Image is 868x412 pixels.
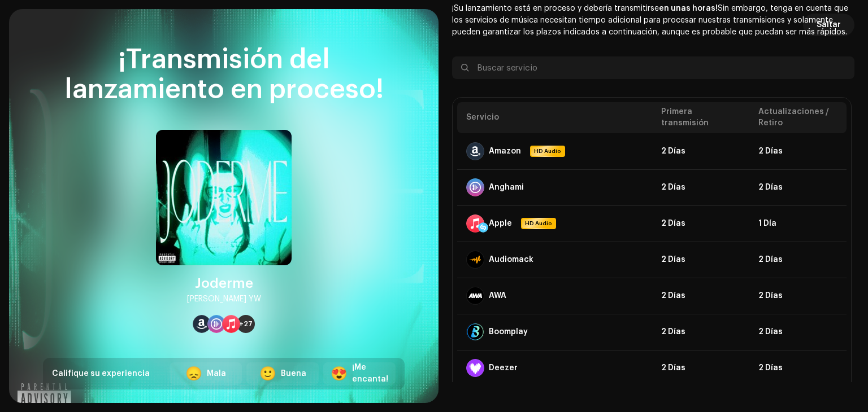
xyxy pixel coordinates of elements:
[207,368,226,380] div: Mala
[457,102,652,133] th: Servicio
[652,242,749,278] td: 2 Días
[652,350,749,386] td: 2 Días
[749,350,847,386] td: 2 Días
[195,274,253,292] div: Joderme
[652,102,749,133] th: Primera transmisión
[652,133,749,169] td: 2 Días
[749,102,847,133] th: Actualizaciones / Retiro
[749,242,847,278] td: 2 Días
[52,370,150,378] span: Califique su experiencia
[43,45,405,105] div: ¡Transmisión del lanzamiento en proceso!
[803,14,854,36] button: Saltar
[489,219,512,228] div: Apple
[156,130,292,265] img: 3bc51779-7650-4d94-9cf9-92f049efd004
[652,278,749,314] td: 2 Días
[749,169,847,205] td: 2 Días
[185,367,202,380] div: 😞
[489,183,524,192] div: Anghami
[749,205,847,242] td: 1 Día
[187,292,261,306] div: [PERSON_NAME] YW
[531,147,564,156] span: HD Audio
[652,314,749,350] td: 2 Días
[489,363,518,372] div: Deezer
[749,133,847,169] td: 2 Días
[452,3,854,38] p: ¡Su lanzamiento está en proceso y debería transmitirse Sin embargo, tenga en cuenta que los servi...
[489,255,533,264] div: Audiomack
[239,319,253,328] span: +27
[489,291,506,300] div: AWA
[489,327,528,336] div: Boomplay
[817,14,841,36] span: Saltar
[281,368,306,380] div: Buena
[749,314,847,350] td: 2 Días
[522,219,555,228] span: HD Audio
[749,278,847,314] td: 2 Días
[659,5,718,12] b: en unas horas!
[452,56,854,79] input: Buscar servicio
[652,169,749,205] td: 2 Días
[331,367,348,380] div: 😍
[489,147,521,156] div: Amazon
[652,205,749,242] td: 2 Días
[352,362,388,385] div: ¡Me encanta!
[259,367,276,380] div: 🙂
